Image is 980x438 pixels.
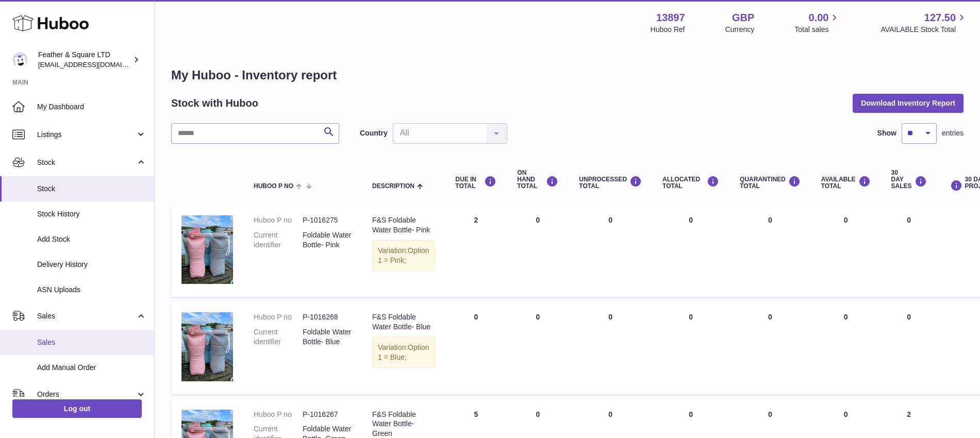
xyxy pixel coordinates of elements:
[38,60,152,69] span: [EMAIL_ADDRESS][DOMAIN_NAME]
[652,205,729,297] td: 0
[569,205,652,297] td: 0
[303,410,352,419] dd: P-1016267
[507,302,569,394] td: 0
[662,176,719,190] div: ALLOCATED Total
[12,52,28,68] img: feathernsquare@gmail.com
[171,96,258,110] h2: Stock with Huboo
[891,170,927,190] div: 30 DAY SALES
[768,410,772,418] span: 0
[569,302,652,394] td: 0
[254,215,303,225] dt: Huboo P no
[37,390,136,399] span: Orders
[517,170,558,190] div: ON HAND Total
[171,67,964,83] h1: My Huboo - Inventory report
[811,302,881,394] td: 0
[37,311,136,321] span: Sales
[732,11,754,25] strong: GBP
[360,128,388,138] label: Country
[37,158,136,167] span: Stock
[881,11,968,35] a: 127.50 AVAILABLE Stock Total
[656,11,685,25] strong: 13897
[794,11,840,35] a: 0.00 Total sales
[740,176,801,190] div: QUARANTINED Total
[38,50,131,70] div: Feather & Square LTD
[37,234,146,244] span: Add Stock
[372,312,435,332] div: F&S Foldable Water Bottle- Blue
[809,11,829,25] span: 0.00
[303,230,352,250] dd: Foldable Water Bottle- Pink
[768,313,772,321] span: 0
[37,285,146,295] span: ASN Uploads
[507,205,569,297] td: 0
[37,209,146,219] span: Stock History
[303,215,352,225] dd: P-1016275
[37,130,136,140] span: Listings
[881,25,968,35] span: AVAILABLE Stock Total
[768,216,772,224] span: 0
[794,25,840,35] span: Total sales
[37,363,146,373] span: Add Manual Order
[924,11,956,25] span: 127.50
[37,184,146,194] span: Stock
[445,205,507,297] td: 2
[372,240,435,271] div: Variation:
[652,302,729,394] td: 0
[881,205,937,297] td: 0
[877,128,896,138] label: Show
[303,312,352,322] dd: P-1016268
[455,176,496,190] div: DUE IN TOTAL
[254,410,303,419] dt: Huboo P no
[37,102,146,112] span: My Dashboard
[254,183,293,190] span: Huboo P no
[303,327,352,347] dd: Foldable Water Bottle- Blue
[821,176,871,190] div: AVAILABLE Total
[12,399,142,418] a: Log out
[372,183,414,190] span: Description
[181,312,233,381] img: product image
[372,337,435,368] div: Variation:
[372,215,435,235] div: F&S Foldable Water Bottle- Pink
[811,205,881,297] td: 0
[37,338,146,347] span: Sales
[37,260,146,269] span: Delivery History
[579,176,642,190] div: UNPROCESSED Total
[254,230,303,250] dt: Current identifier
[651,25,685,35] div: Huboo Ref
[853,94,964,112] button: Download Inventory Report
[378,246,429,264] span: Option 1 = Pink;
[881,302,937,394] td: 0
[725,25,755,35] div: Currency
[942,128,964,138] span: entries
[181,215,233,284] img: product image
[254,327,303,347] dt: Current identifier
[254,312,303,322] dt: Huboo P no
[445,302,507,394] td: 0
